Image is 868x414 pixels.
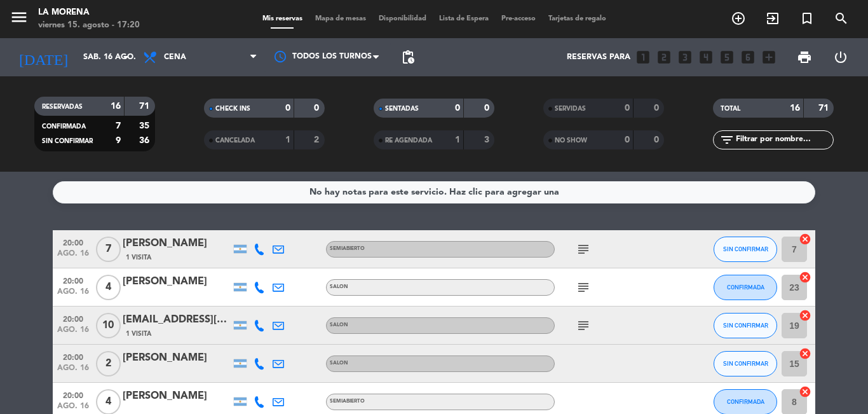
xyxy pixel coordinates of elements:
[38,19,140,32] div: viernes 15. agosto - 17:20
[314,135,322,144] strong: 2
[799,309,811,322] i: cancel
[10,8,29,31] button: menu
[567,53,630,62] span: Reservas para
[57,387,89,402] span: 20:00
[123,350,231,366] div: [PERSON_NAME]
[10,43,77,71] i: [DATE]
[126,329,151,339] span: 1 Visita
[215,106,250,112] span: CHECK INS
[727,398,764,405] span: CONFIRMADA
[484,135,492,144] strong: 3
[123,312,231,328] div: [EMAIL_ADDRESS][DOMAIN_NAME]
[57,235,89,249] span: 20:00
[735,133,833,147] input: Filtrar por nombre...
[576,280,591,295] i: subject
[123,273,231,290] div: [PERSON_NAME]
[761,49,777,66] i: add_box
[42,138,93,144] span: SIN CONFIRMAR
[126,252,151,263] span: 1 Visita
[372,15,433,22] span: Disponibilidad
[656,49,672,66] i: looks_two
[723,322,768,329] span: SIN CONFIRMAR
[96,313,121,338] span: 10
[57,249,89,264] span: ago. 16
[555,137,587,144] span: NO SHOW
[576,318,591,333] i: subject
[385,137,432,144] span: RE AGENDADA
[38,6,140,19] div: La Morena
[799,11,815,26] i: turned_in_not
[330,322,348,328] span: SALON
[309,185,559,200] div: No hay notas para este servicio. Haz clic para agregar una
[314,104,322,113] strong: 0
[723,245,768,252] span: SIN CONFIRMAR
[654,135,661,144] strong: 0
[309,15,372,22] span: Mapa de mesas
[111,102,121,111] strong: 16
[123,235,231,252] div: [PERSON_NAME]
[57,364,89,378] span: ago. 16
[625,104,630,113] strong: 0
[57,349,89,364] span: 20:00
[698,49,714,66] i: looks_4
[139,121,152,130] strong: 35
[799,233,811,245] i: cancel
[719,49,735,66] i: looks_5
[555,106,586,112] span: SERVIDAS
[790,104,800,113] strong: 16
[118,50,133,65] i: arrow_drop_down
[330,246,365,251] span: SEMIABIERTO
[285,104,290,113] strong: 0
[799,347,811,360] i: cancel
[330,284,348,289] span: SALON
[576,242,591,257] i: subject
[164,53,186,62] span: Cena
[42,123,86,130] span: CONFIRMADA
[330,399,365,404] span: SEMIABIERTO
[116,136,121,145] strong: 9
[731,11,746,26] i: add_circle_outline
[433,15,495,22] span: Lista de Espera
[96,351,121,376] span: 2
[818,104,831,113] strong: 71
[727,284,764,291] span: CONFIRMADA
[714,275,777,300] button: CONFIRMADA
[542,15,613,22] span: Tarjetas de regalo
[714,313,777,338] button: SIN CONFIRMAR
[677,49,693,66] i: looks_3
[139,102,152,111] strong: 71
[799,271,811,284] i: cancel
[723,360,768,367] span: SIN CONFIRMAR
[42,104,83,110] span: RESERVADAS
[765,11,780,26] i: exit_to_app
[57,326,89,340] span: ago. 16
[256,15,309,22] span: Mis reservas
[123,388,231,404] div: [PERSON_NAME]
[714,351,777,376] button: SIN CONFIRMAR
[714,237,777,262] button: SIN CONFIRMAR
[740,49,756,66] i: looks_6
[455,104,460,113] strong: 0
[139,136,152,145] strong: 36
[635,49,651,66] i: looks_one
[833,50,848,65] i: power_settings_new
[797,50,812,65] span: print
[215,137,255,144] span: CANCELADA
[285,135,290,144] strong: 1
[10,8,29,27] i: menu
[654,104,661,113] strong: 0
[625,135,630,144] strong: 0
[484,104,492,113] strong: 0
[834,11,849,26] i: search
[96,275,121,300] span: 4
[116,121,121,130] strong: 7
[799,385,811,398] i: cancel
[400,50,416,65] span: pending_actions
[495,15,542,22] span: Pre-acceso
[719,132,735,148] i: filter_list
[57,273,89,287] span: 20:00
[57,287,89,302] span: ago. 16
[96,237,121,262] span: 7
[330,361,348,366] span: SALON
[385,106,419,112] span: SENTADAS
